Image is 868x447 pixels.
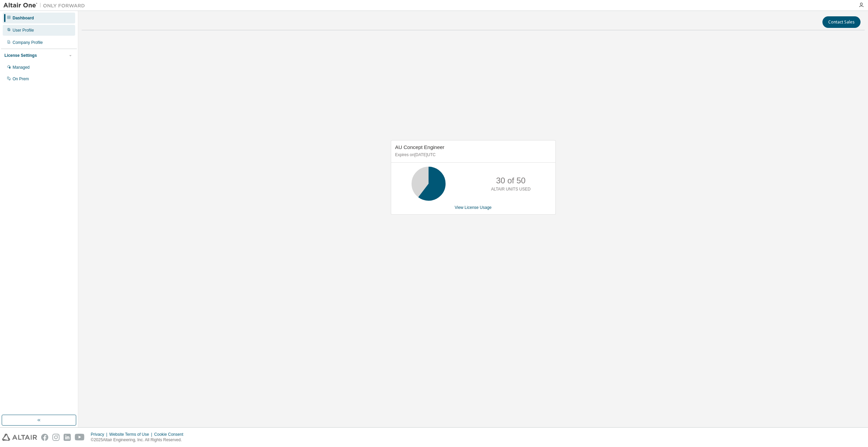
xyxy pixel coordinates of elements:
div: Company Profile [13,40,43,45]
img: facebook.svg [41,434,48,441]
img: instagram.svg [52,434,60,441]
span: AU Concept Engineer [395,144,445,150]
div: Privacy [91,432,109,437]
img: linkedin.svg [64,434,71,441]
p: © 2025 Altair Engineering, Inc. All Rights Reserved. [91,437,187,443]
div: Managed [13,65,30,70]
div: Website Terms of Use [109,432,154,437]
img: youtube.svg [75,434,85,441]
img: Altair One [3,2,88,9]
img: altair_logo.svg [2,434,37,441]
p: Expires on [DATE] UTC [395,152,550,158]
button: Contact Sales [822,16,861,28]
div: License Settings [4,53,37,58]
p: 30 of 50 [496,175,525,186]
div: Dashboard [13,15,34,21]
a: View License Usage [455,205,492,210]
div: Cookie Consent [154,432,187,437]
div: User Profile [13,28,34,33]
p: ALTAIR UNITS USED [491,186,531,192]
div: On Prem [13,76,29,82]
